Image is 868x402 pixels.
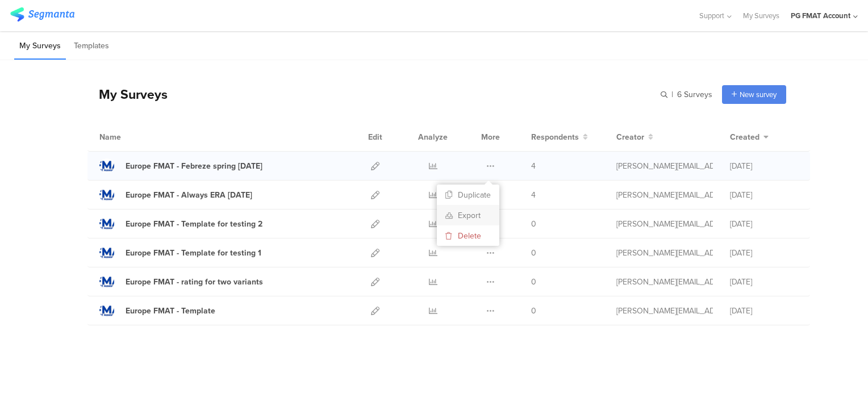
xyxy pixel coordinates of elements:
a: Europe FMAT - Template for testing 2 [99,216,262,231]
div: Edit [363,123,387,151]
div: constantinescu.a@pg.com [616,218,713,230]
span: 4 [531,160,536,172]
a: Europe FMAT - Always ERA [DATE] [99,187,252,202]
button: Delete [437,225,499,246]
span: 0 [531,276,536,288]
span: Created [730,131,759,143]
a: Europe FMAT - Template [99,303,215,318]
div: Europe FMAT - rating for two variants [126,276,263,288]
div: Europe FMAT - Always ERA Sep 2025 [126,189,252,201]
span: 0 [531,305,536,317]
div: Analyze [416,123,450,151]
a: Europe FMAT - Template for testing 1 [99,245,261,260]
div: Name [99,131,168,143]
span: 6 Surveys [677,89,712,101]
span: 4 [531,189,536,201]
li: My Surveys [14,33,66,60]
div: constantinescu.a@pg.com [616,305,713,317]
div: [DATE] [730,160,798,172]
span: Support [699,10,724,21]
div: Europe FMAT - Febreze spring 26 Sep 2025 [126,160,262,172]
button: Respondents [531,131,588,143]
span: Creator [616,131,644,143]
button: Created [730,131,769,143]
div: Europe FMAT - Template for testing 1 [126,247,261,259]
div: lopez.f.9@pg.com [616,160,713,172]
div: Europe FMAT - Template for testing 2 [126,218,262,230]
span: Respondents [531,131,579,143]
div: More [478,123,503,151]
div: constantinescu.a@pg.com [616,276,713,288]
button: Duplicate [437,185,499,205]
div: My Surveys [87,85,168,104]
a: Export [437,205,499,225]
span: 0 [531,247,536,259]
li: Templates [69,33,114,60]
button: Creator [616,131,653,143]
div: lopez.f.9@pg.com [616,189,713,201]
a: Europe FMAT - rating for two variants [99,274,263,289]
div: [DATE] [730,189,798,201]
span: 0 [531,218,536,230]
img: segmanta logo [10,7,74,22]
span: New survey [740,89,777,100]
div: [DATE] [730,305,798,317]
div: [DATE] [730,276,798,288]
div: [DATE] [730,247,798,259]
div: PG FMAT Account [791,10,850,21]
span: | [670,89,675,101]
a: Europe FMAT - Febreze spring [DATE] [99,158,262,173]
div: constantinescu.a@pg.com [616,247,713,259]
div: Europe FMAT - Template [126,305,215,317]
div: [DATE] [730,218,798,230]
